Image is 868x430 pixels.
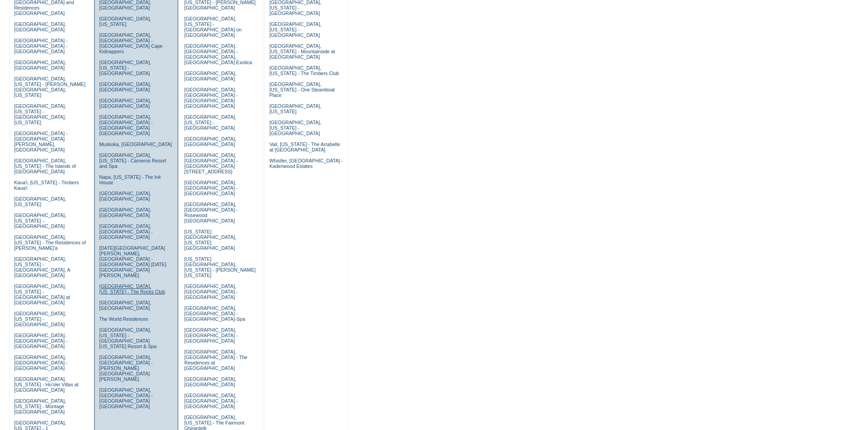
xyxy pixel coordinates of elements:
[184,16,241,38] a: [GEOGRAPHIC_DATA], [US_STATE] - [GEOGRAPHIC_DATA] on [GEOGRAPHIC_DATA]
[99,142,172,147] a: Muskoka, [GEOGRAPHIC_DATA]
[99,114,153,136] a: [GEOGRAPHIC_DATA], [GEOGRAPHIC_DATA] - [GEOGRAPHIC_DATA] [GEOGRAPHIC_DATA]
[14,21,66,32] a: [GEOGRAPHIC_DATA], [GEOGRAPHIC_DATA]
[269,158,343,169] a: Whistler, [GEOGRAPHIC_DATA] - Kadenwood Estates
[14,398,66,415] a: [GEOGRAPHIC_DATA], [US_STATE] - Montage [GEOGRAPHIC_DATA]
[14,333,67,349] a: [GEOGRAPHIC_DATA], [GEOGRAPHIC_DATA] - [GEOGRAPHIC_DATA]
[269,21,321,38] a: [GEOGRAPHIC_DATA], [US_STATE] - [GEOGRAPHIC_DATA]
[184,305,245,322] a: [GEOGRAPHIC_DATA], [GEOGRAPHIC_DATA] - [GEOGRAPHIC_DATA]-Spa
[14,212,66,229] a: [GEOGRAPHIC_DATA], [US_STATE] - [GEOGRAPHIC_DATA]
[269,43,335,60] a: [GEOGRAPHIC_DATA], [US_STATE] - Mountainside at [GEOGRAPHIC_DATA]
[184,349,247,371] a: [GEOGRAPHIC_DATA], [GEOGRAPHIC_DATA] - The Residences at [GEOGRAPHIC_DATA]
[184,327,237,344] a: [GEOGRAPHIC_DATA], [GEOGRAPHIC_DATA] - [GEOGRAPHIC_DATA]
[99,316,149,322] a: The World Residences
[184,229,236,251] a: [US_STATE][GEOGRAPHIC_DATA], [US_STATE][GEOGRAPHIC_DATA]
[14,256,70,278] a: [GEOGRAPHIC_DATA], [US_STATE] - [GEOGRAPHIC_DATA], A [GEOGRAPHIC_DATA]
[99,387,153,409] a: [GEOGRAPHIC_DATA], [GEOGRAPHIC_DATA] - [GEOGRAPHIC_DATA] [GEOGRAPHIC_DATA]
[184,87,237,109] a: [GEOGRAPHIC_DATA], [GEOGRAPHIC_DATA] - [GEOGRAPHIC_DATA] [GEOGRAPHIC_DATA]
[184,256,256,278] a: [US_STATE][GEOGRAPHIC_DATA], [US_STATE] - [PERSON_NAME] [US_STATE]
[14,158,76,174] a: [GEOGRAPHIC_DATA], [US_STATE] - The Islands of [GEOGRAPHIC_DATA]
[269,120,321,136] a: [GEOGRAPHIC_DATA], [US_STATE] - [GEOGRAPHIC_DATA]
[14,283,70,305] a: [GEOGRAPHIC_DATA], [US_STATE] - [GEOGRAPHIC_DATA] at [GEOGRAPHIC_DATA]
[99,152,166,169] a: [GEOGRAPHIC_DATA], [US_STATE] - Carneros Resort and Spa
[99,60,151,76] a: [GEOGRAPHIC_DATA], [US_STATE] - [GEOGRAPHIC_DATA]
[184,136,236,147] a: [GEOGRAPHIC_DATA], [GEOGRAPHIC_DATA]
[14,180,79,191] a: Kaua'i, [US_STATE] - Timbers Kaua'i
[184,376,236,387] a: [GEOGRAPHIC_DATA], [GEOGRAPHIC_DATA]
[184,152,237,174] a: [GEOGRAPHIC_DATA], [GEOGRAPHIC_DATA] - [GEOGRAPHIC_DATA][STREET_ADDRESS]
[269,65,339,76] a: [GEOGRAPHIC_DATA], [US_STATE] - The Timbers Club
[14,311,66,327] a: [GEOGRAPHIC_DATA], [US_STATE] - [GEOGRAPHIC_DATA]
[184,393,237,409] a: [GEOGRAPHIC_DATA], [GEOGRAPHIC_DATA] - [GEOGRAPHIC_DATA]
[99,283,165,294] a: [GEOGRAPHIC_DATA], [US_STATE] - The Rocks Club
[14,376,78,393] a: [GEOGRAPHIC_DATA], [US_STATE] - Ho'olei Villas at [GEOGRAPHIC_DATA]
[184,180,237,196] a: [GEOGRAPHIC_DATA], [GEOGRAPHIC_DATA] - [GEOGRAPHIC_DATA]
[99,16,151,27] a: [GEOGRAPHIC_DATA], [US_STATE]
[99,174,161,185] a: Napa, [US_STATE] - The Ink House
[99,98,151,109] a: [GEOGRAPHIC_DATA], [GEOGRAPHIC_DATA]
[99,223,153,240] a: [GEOGRAPHIC_DATA], [GEOGRAPHIC_DATA] - [GEOGRAPHIC_DATA]
[14,131,67,152] a: [GEOGRAPHIC_DATA] - [GEOGRAPHIC_DATA][PERSON_NAME], [GEOGRAPHIC_DATA]
[14,234,86,251] a: [GEOGRAPHIC_DATA], [US_STATE] - The Residences of [PERSON_NAME]'a
[184,283,237,300] a: [GEOGRAPHIC_DATA], [GEOGRAPHIC_DATA] - [GEOGRAPHIC_DATA]
[269,103,321,114] a: [GEOGRAPHIC_DATA], [US_STATE]
[184,114,236,131] a: [GEOGRAPHIC_DATA], [US_STATE] - [GEOGRAPHIC_DATA]
[99,245,166,278] a: [DATE][GEOGRAPHIC_DATA][PERSON_NAME], [GEOGRAPHIC_DATA] - [GEOGRAPHIC_DATA] [DATE][GEOGRAPHIC_DAT...
[99,191,151,202] a: [GEOGRAPHIC_DATA], [GEOGRAPHIC_DATA]
[14,38,67,54] a: [GEOGRAPHIC_DATA] - [GEOGRAPHIC_DATA] - [GEOGRAPHIC_DATA]
[14,60,66,71] a: [GEOGRAPHIC_DATA], [GEOGRAPHIC_DATA]
[99,354,153,382] a: [GEOGRAPHIC_DATA], [GEOGRAPHIC_DATA] - [PERSON_NAME][GEOGRAPHIC_DATA][PERSON_NAME]
[14,103,66,125] a: [GEOGRAPHIC_DATA], [US_STATE] - [GEOGRAPHIC_DATA], [US_STATE]
[184,202,237,223] a: [GEOGRAPHIC_DATA], [GEOGRAPHIC_DATA] - Rosewood [GEOGRAPHIC_DATA]
[99,207,151,218] a: [GEOGRAPHIC_DATA], [GEOGRAPHIC_DATA]
[99,327,157,349] a: [GEOGRAPHIC_DATA], [US_STATE] - [GEOGRAPHIC_DATA] [US_STATE] Resort & Spa
[99,32,163,54] a: [GEOGRAPHIC_DATA], [GEOGRAPHIC_DATA] - [GEOGRAPHIC_DATA] Cape Kidnappers
[269,142,340,152] a: Vail, [US_STATE] - The Arrabelle at [GEOGRAPHIC_DATA]
[14,354,67,371] a: [GEOGRAPHIC_DATA], [GEOGRAPHIC_DATA] - [GEOGRAPHIC_DATA]
[14,76,86,98] a: [GEOGRAPHIC_DATA], [US_STATE] - [PERSON_NAME][GEOGRAPHIC_DATA], [US_STATE]
[14,196,66,207] a: [GEOGRAPHIC_DATA], [US_STATE]
[99,81,151,92] a: [GEOGRAPHIC_DATA], [GEOGRAPHIC_DATA]
[184,71,236,81] a: [GEOGRAPHIC_DATA], [GEOGRAPHIC_DATA]
[99,300,151,311] a: [GEOGRAPHIC_DATA], [GEOGRAPHIC_DATA]
[269,81,335,98] a: [GEOGRAPHIC_DATA], [US_STATE] - One Steamboat Place
[184,43,252,65] a: [GEOGRAPHIC_DATA], [GEOGRAPHIC_DATA] - [GEOGRAPHIC_DATA], [GEOGRAPHIC_DATA] Exotica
